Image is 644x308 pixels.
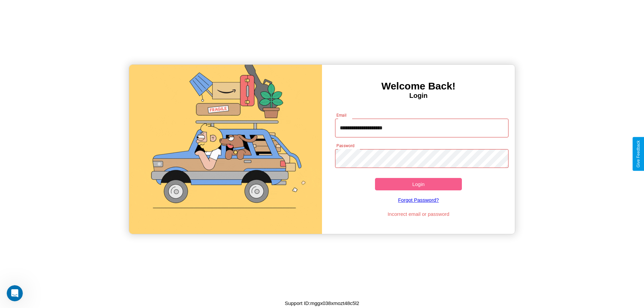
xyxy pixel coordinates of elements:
iframe: Intercom live chat [7,285,23,301]
div: Give Feedback [636,140,641,168]
img: gif [129,65,322,234]
label: Email [336,112,347,118]
p: Support ID: mggx038xmozt48c5l2 [285,299,359,308]
p: Incorrect email or password [332,209,505,219]
h3: Welcome Back! [322,80,515,92]
button: Login [375,178,462,190]
a: Forgot Password? [332,190,505,209]
label: Password [336,143,354,148]
h4: Login [322,92,515,100]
